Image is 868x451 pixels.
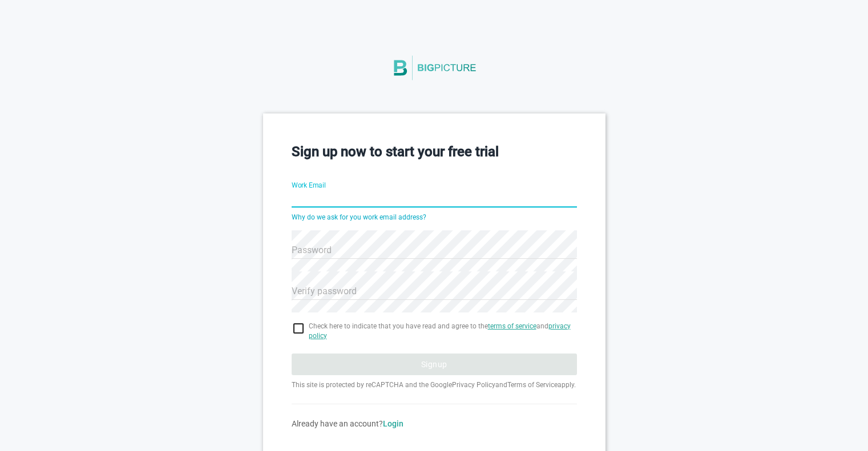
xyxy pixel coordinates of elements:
img: BigPicture [391,44,477,92]
button: Signup [292,354,577,375]
span: Check here to indicate that you have read and agree to the and [309,322,577,341]
a: Terms of Service [507,381,558,389]
div: Already have an account? [292,418,577,429]
a: terms of service [488,322,536,330]
a: Why do we ask for you work email address? [292,213,426,221]
a: Login [383,419,403,428]
h3: Sign up now to start your free trial [292,142,577,161]
p: This site is protected by reCAPTCHA and the Google and apply. [292,380,577,390]
a: privacy policy [309,322,571,340]
a: Privacy Policy [452,381,495,389]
